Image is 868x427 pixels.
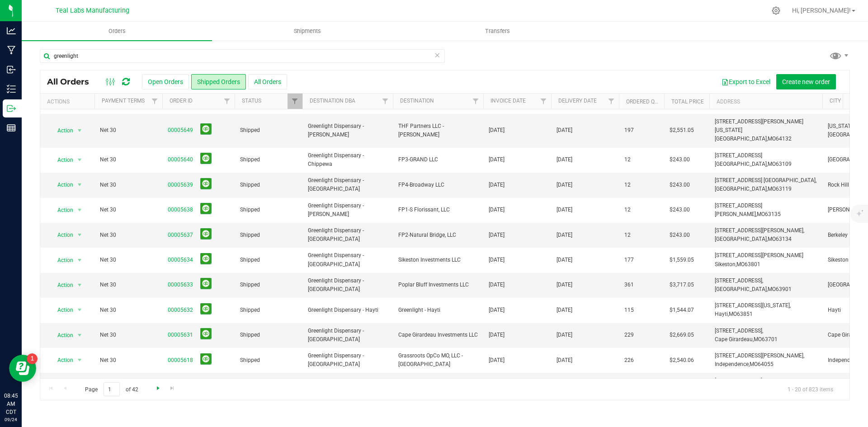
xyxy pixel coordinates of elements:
span: MO [757,211,765,217]
span: [DATE] [489,206,505,214]
span: Shipped [240,126,297,135]
span: Net 30 [100,126,157,135]
span: Shipped [240,356,297,365]
span: MO [768,161,776,167]
inline-svg: Analytics [7,26,16,35]
a: Go to the last page [166,382,179,394]
span: 197 [624,126,634,135]
span: Shipped [240,231,297,239]
inline-svg: Inbound [7,65,16,74]
span: MO [736,261,745,267]
span: $243.00 [670,206,690,214]
a: 00005640 [168,155,193,164]
span: [DATE] [557,206,572,214]
span: Action [49,229,74,241]
span: $1,559.05 [670,256,694,264]
span: Sikeston Investments LLC [398,256,478,264]
span: 64132 [776,136,792,142]
a: Invoice Date [491,98,526,104]
span: 63801 [745,261,760,267]
a: Status [242,98,261,104]
a: Order ID [170,98,193,104]
a: Filter [468,94,483,109]
span: select [74,254,85,267]
button: Open Orders [142,74,189,89]
span: Independence, [715,361,750,367]
span: 63134 [776,236,792,242]
button: Shipped Orders [191,74,246,89]
span: Net 30 [100,306,157,314]
button: Export to Excel [716,74,776,89]
span: Transfers [473,27,522,35]
a: Filter [288,94,302,109]
span: select [74,124,85,137]
span: Greenlight Dispensary - [GEOGRAPHIC_DATA] [308,327,387,344]
input: 1 [104,382,120,396]
span: select [74,329,85,342]
a: Total Price [671,99,704,105]
a: Destination [400,98,434,104]
span: [STREET_ADDRESS], [715,277,763,284]
span: select [74,204,85,216]
a: Filter [604,94,619,109]
span: [GEOGRAPHIC_DATA], [715,186,768,192]
span: MO [768,286,776,292]
span: MO [768,136,776,142]
a: Delivery Date [558,98,597,104]
span: [US_STATE][GEOGRAPHIC_DATA], [715,127,768,142]
span: Orders [96,27,138,35]
span: MO [768,186,776,192]
span: [DATE] [489,306,505,314]
span: Action [49,354,74,366]
span: All Orders [47,77,98,87]
a: City [830,98,841,104]
span: 361 [624,281,634,289]
span: $3,717.05 [670,281,694,289]
span: [DATE] [557,231,572,239]
div: Manage settings [770,6,782,15]
span: Hi, [PERSON_NAME]! [792,7,851,14]
span: Shipped [240,206,297,214]
span: $243.00 [670,181,690,189]
span: [PERSON_NAME], [715,211,757,217]
span: Net 30 [100,231,157,239]
th: Address [709,94,822,109]
a: Transfers [402,22,593,41]
span: [DATE] [489,331,505,339]
span: select [74,279,85,291]
span: Grassroots OpCo MO, LLC - [GEOGRAPHIC_DATA] [398,352,478,369]
span: Action [49,204,74,216]
span: 226 [624,356,634,365]
span: [DATE] [489,181,505,189]
span: Greenlight Dispensary - [GEOGRAPHIC_DATA] [308,251,387,268]
span: 1 - 20 of 823 items [780,382,840,396]
span: MO [750,361,758,367]
span: select [74,229,85,241]
a: Shipments [212,22,402,41]
span: 63119 [776,186,792,192]
span: [DATE] [557,256,572,264]
span: Greenlight Dispensary - [PERSON_NAME] [308,202,387,219]
span: [DATE] [489,231,505,239]
span: Shipped [240,256,297,264]
span: $243.00 [670,231,690,239]
a: 00005639 [168,181,193,189]
span: Teal Labs Manufacturing [56,7,129,14]
a: Go to the next page [151,382,165,394]
span: Cape Girardeau Investments LLC [398,331,478,339]
span: 63135 [765,211,781,217]
span: [DATE] [557,281,572,289]
span: [DATE] [489,256,505,264]
span: [STREET_ADDRESS][PERSON_NAME], [715,227,804,234]
span: 12 [624,206,631,214]
span: select [74,178,85,191]
span: Hayti, [715,311,729,317]
a: Filter [378,94,393,109]
span: [DATE] [489,281,505,289]
span: Greenlight Dispensary - [GEOGRAPHIC_DATA] [308,226,387,244]
span: Greenlight Dispensary - Hayti [308,306,387,314]
span: MO [729,311,737,317]
span: [DATE] [557,181,572,189]
inline-svg: Manufacturing [7,46,16,55]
